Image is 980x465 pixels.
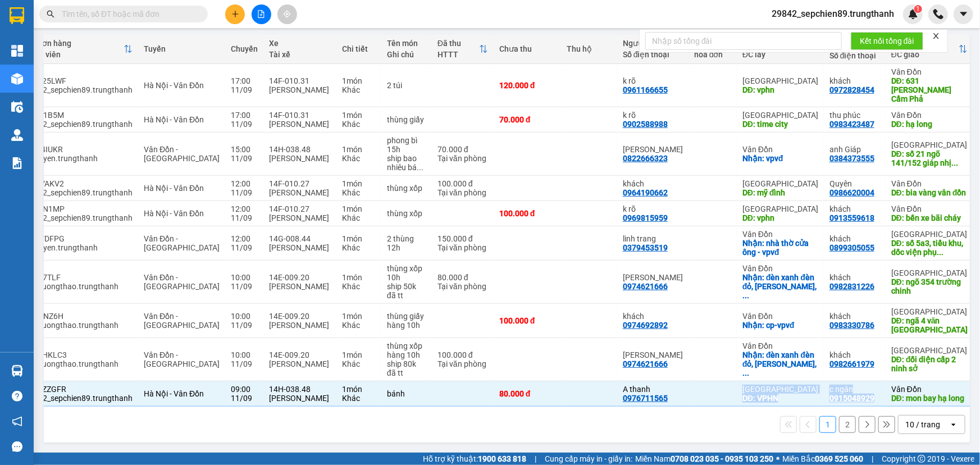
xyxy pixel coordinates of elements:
div: 0983423487 [829,120,874,129]
img: warehouse-icon [11,101,23,113]
button: Kết nối tổng đài [851,32,923,50]
div: 80.000 đ [437,273,488,282]
div: Xe [269,39,331,48]
div: DĐ: mỹ đình [742,188,818,197]
div: thùng xốp [387,184,426,193]
span: notification [12,416,22,427]
div: Vân Đồn [742,341,818,350]
button: plus [225,4,245,24]
div: 17:00 [231,76,258,85]
div: 29842_sepchien89.trungthanh [25,213,133,222]
span: Hà Nội - Vân Đồn [144,389,204,398]
div: 10:00 [231,312,258,321]
div: tmduyen.trungthanh [25,243,133,252]
div: 0969815959 [623,213,668,222]
div: Ghi chú [387,50,426,59]
div: 1 món [342,76,376,85]
div: Khác [342,213,376,222]
img: warehouse-icon [11,73,23,85]
div: DĐ: vphn [742,213,818,222]
div: 29842_sepchien89.trungthanh [25,188,133,197]
div: 17:00 [231,111,258,120]
div: thùng giấy hàng 10h [387,312,426,330]
div: 0974621666 [623,282,668,291]
div: 11/09 [231,154,258,163]
strong: 0708 023 035 - 0935 103 250 [671,454,773,463]
div: PFM4IUKR [25,145,133,154]
div: thùng xốp 10h [387,264,426,282]
div: Tại văn phòng [437,243,488,252]
div: ship 50k đã tt [387,282,426,300]
div: 11/09 [231,213,258,222]
button: 1 [819,416,836,433]
div: thùng xốp hàng 10h [387,341,426,359]
div: Nhân viên [25,50,124,59]
div: 10 / trang [905,419,940,430]
img: dashboard-icon [11,45,23,57]
div: khách [623,179,683,188]
span: ... [937,248,943,257]
div: Chuyến [231,44,258,53]
div: 0983330786 [829,321,874,330]
div: [PERSON_NAME] [269,243,331,252]
div: [GEOGRAPHIC_DATA] [742,385,818,394]
span: question-circle [12,391,22,402]
span: Vân Đồn - [GEOGRAPHIC_DATA] [144,350,220,368]
div: Vân Đồn [891,385,968,394]
img: phone-icon [933,9,943,19]
strong: 0369 525 060 [815,454,863,463]
div: Tại văn phòng [437,282,488,291]
img: solution-icon [11,157,23,169]
div: [PERSON_NAME] [269,85,331,94]
div: Tài xế [269,50,331,59]
div: [GEOGRAPHIC_DATA] [891,268,968,277]
button: caret-down [954,4,973,24]
div: 120.000 đ [499,81,555,90]
div: khách [829,350,880,359]
div: HTTT [437,50,479,59]
div: Chưa thu [499,44,555,53]
div: [PERSON_NAME] [269,282,331,291]
button: 2 [839,416,856,433]
span: Vân Đồn - [GEOGRAPHIC_DATA] [144,273,220,291]
div: Số điện thoại [623,50,683,59]
div: [GEOGRAPHIC_DATA] [891,230,968,239]
div: 100.000 đ [499,209,555,218]
div: 11/09 [231,243,258,252]
div: SQKVAKV2 [25,179,133,188]
div: Vân Đồn [742,312,818,321]
div: Khác [342,154,376,163]
div: khách [829,273,880,282]
div: DĐ: vphn [742,85,818,94]
div: nvphuongthao.trungthanh [25,282,133,291]
div: 100.000 đ [437,179,488,188]
div: 0384373555 [829,154,874,163]
span: Vân Đồn - [GEOGRAPHIC_DATA] [144,234,220,252]
span: search [47,10,54,18]
div: ship 80k đã tt [387,359,426,377]
div: c ngân [829,385,880,394]
span: Vân Đồn - [GEOGRAPHIC_DATA] [144,145,220,163]
div: 1 món [342,204,376,213]
div: Vân Đồn [742,230,818,239]
div: 0964190662 [623,188,668,197]
div: [GEOGRAPHIC_DATA] [742,204,818,213]
span: 1 [916,5,920,13]
div: khách [829,312,880,321]
div: 70.000 đ [437,145,488,154]
div: Vân Đồn [891,179,968,188]
th: Toggle SortBy [19,34,138,64]
span: Hỗ trợ kỹ thuật: [423,453,526,465]
div: 1 món [342,385,376,394]
div: 11/09 [231,282,258,291]
div: Vân Đồn [891,67,968,76]
div: [GEOGRAPHIC_DATA] [742,76,818,85]
span: ... [951,158,958,167]
div: Nhận: đèn xanh đèn đỏ, Tô Hiệu, Cẩm Phả -VPĐ [742,273,818,300]
div: Nhận: cp-vpvđ [742,321,818,330]
button: file-add [252,4,271,24]
div: DĐ: số 21 ngõ 141/152 giáp nhị - thịnh liệt - hoàng mai [891,149,968,167]
div: 0974621666 [623,359,668,368]
div: Nhận: vpvđ [742,154,818,163]
div: tmduyen.trungthanh [25,154,133,163]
